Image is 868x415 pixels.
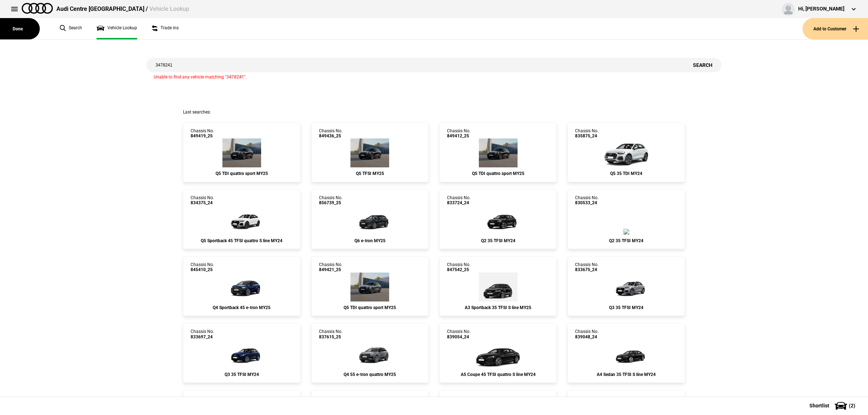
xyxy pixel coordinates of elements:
div: A5 Coupe 45 TFSI quattro S line MY24 [447,372,549,377]
div: Chassis No. [575,396,599,406]
div: Chassis No. [447,262,471,273]
div: Chassis No. [447,396,471,406]
img: Audi_8YFCYG_25_EI_0E0E_3FB_WXC-2_WXC_(Nadin:_3FB_C53_WXC)_ext.png [479,273,518,301]
a: Vehicle Lookup [97,18,137,39]
img: Audi_F4BAU3_25_EI_C2C2_3FU_WA9_C5W_3S2_PY4_(Nadin:_3FU_3S2_6FJ_C15_C5W_PY4_S7E_WA9_YEA)_ext.png [348,339,392,368]
span: Last searches: [183,110,211,115]
div: Chassis No. [575,128,599,139]
div: Q5 TDI quattro sport MY25 [319,305,421,310]
div: Q5 TDI quattro sport MY25 [447,171,549,176]
span: ( 2 ) [849,403,855,408]
img: Audi_FYTC3Y_24_EI_Z9Z9_4ZD_(Nadin:_4ZD_6FJ_C50_WQS)_ext.png [220,206,263,235]
span: 849421_25 [319,267,342,272]
span: 833724_24 [447,200,471,205]
img: Audi_GUBAUY_25S_GX_0E0E_WA9_PAH_WA7_5MB_6FJ_WXC_PWL_PYH_F80_H65_(Nadin:_5MB_6FJ_C56_F80_H65_PAH_P... [479,138,518,167]
span: 845410_25 [191,267,214,272]
span: 833675_24 [575,267,599,272]
div: Chassis No. [191,262,214,273]
div: Q3 35 TFSI MY24 [575,305,677,310]
img: Audi_F5PC3Y_24_EI_0E0E_MP_WA2-1_3FB_4ZD_(Nadin:_3FB_42H_4ZD_5TG_6FJ_C33_N3M_WA2_WQS)_ext.png [472,339,524,368]
div: Q3 35 TFSI MY24 [191,372,293,377]
span: 849419_25 [191,133,214,138]
div: Chassis No. [319,396,342,406]
div: Chassis No. [575,329,599,339]
span: Shortlist [809,403,829,408]
div: Chassis No. [191,396,214,406]
img: Audi_F3BBCX_24_FZ_2D2D_MP_WA7-2_3FU_4ZD_(Nadin:_3FU_3S2_4ZD_5TD_6FJ_C55_V72_WA7)_ext.png [220,339,263,368]
div: Audi Centre [GEOGRAPHIC_DATA] / [56,5,189,13]
span: 830533_24 [575,200,599,205]
div: Chassis No. [191,128,214,139]
button: Add to Customer [803,18,868,39]
span: 849436_25 [319,133,342,138]
div: Chassis No. [319,329,342,339]
div: Chassis No. [191,329,214,339]
div: Hi, [PERSON_NAME] [798,5,844,13]
img: Audi_F3BBCX_24_FZ_L5L5_MP_WA7-2_4ZD_(Nadin:_3S2_4ZD_5TD_6FJ_C55_V72_WA7)_ext.png [605,273,648,301]
div: Chassis No. [319,128,342,139]
span: 856739_25 [319,200,342,205]
img: Audi_FYGBJG_24_YM_2Y2Y_MP_WA2_3FU_4A3_(Nadin:_3FU_4A3_C50_PCF_WA2)_ext.png [601,138,652,167]
div: Q2 35 TFSI MY24 [447,238,549,243]
div: A4 Sedan 35 TFSI S line MY24 [575,372,677,377]
span: 835875_24 [575,133,599,138]
button: Search [684,58,722,72]
img: Audi_GAGBZG_24_YM_0E0E_MP_WA7B_(Nadin:_2JG_4ZD_6H0_C42_C7M_PXC_WA7)_ext.png [476,206,520,235]
div: Q4 55 e-tron quattro MY25 [319,372,421,377]
img: Audi_GUBAZG_25_FW_0E0E_3FU_WA9_PAH_WA7_6FJ_PYH_F80_H65_(Nadin:_3FU_6FJ_C56_F80_H65_PAH_PYH_S9S_WA... [350,138,389,167]
a: Search [60,18,82,39]
a: Trade ins [152,18,179,39]
img: Audi_8WCC9G_24_YM_0E0E_MP_3FE_4ZD_(Nadin:_3FE_4ZD_6FJ_C33)_ext.png [605,339,648,368]
img: Audi_GUBAUY_25S_GX_6Y6Y_WA9_PAH_WA7_5MB_6FJ_PQ7_WXC_PWL_PYH_F80_H65_(Nadin:_5MB_6FJ_C56_F80_H65_P... [350,273,389,301]
button: Shortlist(2) [799,397,868,415]
img: Audi_GFBA1A_25_FW_H1H1_3FU_(Nadin:_3FU_C06)_ext.png [348,206,392,235]
div: Chassis No. [319,195,342,206]
div: Unable to find any vehicle matching "3478241". [146,72,722,80]
div: A3 Sportback 35 TFSI S line MY25 [447,305,549,310]
div: Chassis No. [447,195,471,206]
span: 839048_24 [575,334,599,339]
div: Chassis No. [447,329,471,339]
div: Q2 35 TFSI MY24 [575,238,677,243]
span: 847542_25 [447,267,471,272]
div: Q6 e-tron MY25 [319,238,421,243]
img: audi.png [22,3,53,14]
img: Audi_GAGBZG_24_YM_H1H1_MP_3FB_WA2_4E7_WA7C_(Nadin:_3FB_4E7_4L6_6XK_C42_C7M_PAI_PXC_WA2_WA7)_ext.png [624,229,629,235]
div: Q5 TFSI MY25 [319,171,421,176]
div: Chassis No. [191,195,214,206]
span: 833697_24 [191,334,214,339]
img: Audi_F4NA53_25_AO_2D2D_3FU_4ZD_WA7_WA2_6FJ_PY5_PYY_QQ9_55K_(Nadin:_3FU_4ZD_55K_6FJ_C19_PY5_PYY_QQ... [220,273,263,301]
img: Audi_GUBAUY_25S_GX_0E0E_WA9_PAH_WA7_5MB_6FJ_PQ7_WXC_PWL_PYH_F80_H65_(Nadin:_5MB_6FJ_C56_F80_H65_P... [222,138,261,167]
span: 839054_24 [447,334,471,339]
span: 837615_25 [319,334,342,339]
input: Enter vehicle chassis number or other identifier. [146,58,684,72]
div: Q5 Sportback 45 TFSI quattro S line MY24 [191,238,293,243]
span: Vehicle Lookup [149,5,189,12]
div: Chassis No. [447,128,471,139]
div: Chassis No. [575,262,599,273]
span: 834375_24 [191,200,214,205]
div: Q5 TDI quattro sport MY25 [191,171,293,176]
span: 849412_25 [447,133,471,138]
div: Chassis No. [319,262,342,273]
div: Q4 Sportback 45 e-tron MY25 [191,305,293,310]
div: Q5 35 TDI MY24 [575,171,677,176]
div: Chassis No. [575,195,599,206]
